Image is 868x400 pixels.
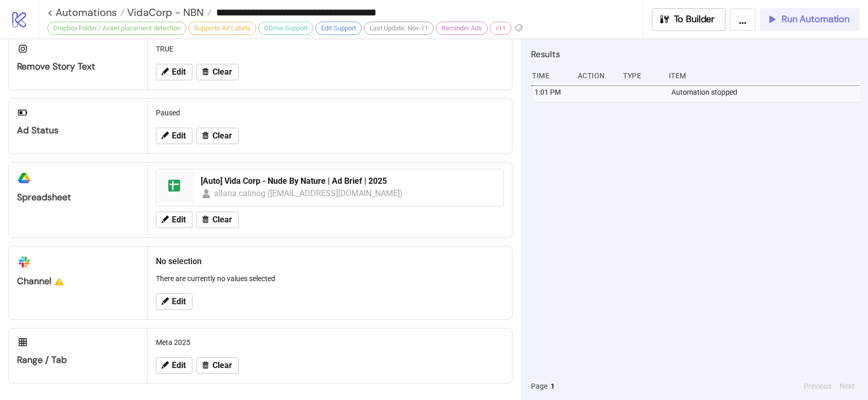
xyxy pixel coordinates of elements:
[17,275,139,287] div: Channel
[156,128,192,144] button: Edit
[760,8,860,31] button: Run Automation
[156,64,192,80] button: Edit
[188,22,256,35] div: Supports Ad Labels
[668,66,860,85] div: Item
[212,215,232,224] span: Clear
[152,39,508,59] div: TRUE
[315,22,362,35] div: Edit Support
[197,64,239,80] button: Clear
[156,255,504,268] h2: No selection
[652,8,726,31] button: To Builder
[172,297,186,306] span: Edit
[17,354,139,366] div: Range / Tab
[172,361,186,370] span: Edit
[197,128,239,144] button: Clear
[156,212,192,228] button: Edit
[214,187,404,200] div: allana.calinog ([EMAIL_ADDRESS][DOMAIN_NAME])
[47,22,186,35] div: Dropbox Folder / Asset placement detection
[531,66,570,85] div: Time
[212,131,232,141] span: Clear
[622,66,661,85] div: Type
[674,13,715,25] span: To Builder
[156,273,504,284] p: There are currently no values selected
[156,293,192,310] button: Edit
[364,22,434,35] div: Last Update: Nov-11
[17,125,139,136] div: Ad Status
[670,82,862,102] div: Automation stopped
[490,22,511,35] div: v11
[17,61,139,73] div: Remove Story Text
[436,22,488,35] div: Reminder Ads
[152,333,508,352] div: Meta 2025
[730,8,756,31] button: ...
[197,212,239,228] button: Clear
[201,176,497,187] div: [Auto] Vida Corp - Nude By Nature | Ad Brief | 2025
[547,380,558,392] button: 1
[258,22,313,35] div: GDrive Support
[531,380,547,392] span: Page
[212,361,232,370] span: Clear
[47,7,125,18] a: < Automations
[172,67,186,77] span: Edit
[782,13,849,25] span: Run Automation
[801,380,835,392] button: Previous
[531,47,860,61] h2: Results
[156,357,192,374] button: Edit
[125,6,204,19] span: VidaCorp - NBN
[172,131,186,141] span: Edit
[212,67,232,77] span: Clear
[17,192,139,203] div: Spreadsheet
[152,103,508,123] div: Paused
[172,215,186,224] span: Edit
[534,82,572,102] div: 1:01 PM
[837,380,858,392] button: Next
[577,66,615,85] div: Action
[125,7,211,18] a: VidaCorp - NBN
[197,357,239,374] button: Clear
